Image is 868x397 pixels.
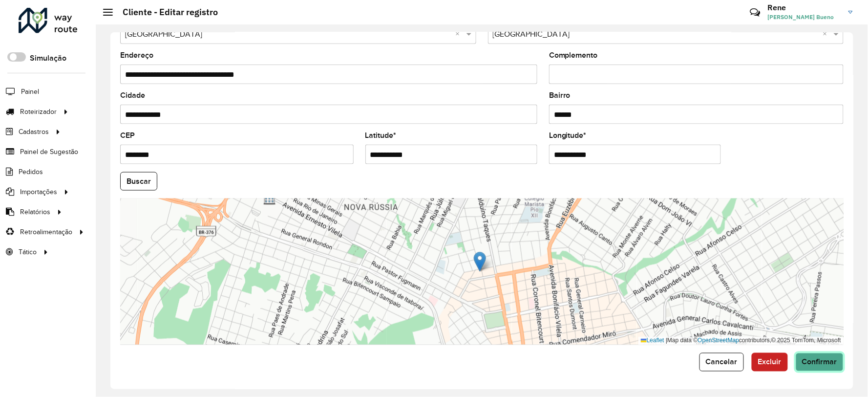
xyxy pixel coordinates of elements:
[638,337,844,345] div: Map data © contributors,© 2025 TomTom, Microsoft
[549,89,571,101] label: Bairro
[19,127,49,137] span: Cadastros
[120,130,135,141] label: CEP
[21,87,39,97] span: Painel
[20,107,57,117] span: Roteirizador
[20,147,78,157] span: Painel de Sugestão
[20,227,72,237] span: Retroalimentação
[641,337,664,344] a: Leaflet
[20,187,57,197] span: Importações
[19,247,37,257] span: Tático
[474,252,486,272] img: Marker
[752,353,788,372] button: Excluir
[768,13,841,22] span: [PERSON_NAME] Bueno
[768,3,841,12] h3: Rene
[796,353,844,372] button: Confirmar
[698,337,740,344] a: OpenStreetMap
[30,52,66,64] label: Simulação
[20,207,50,217] span: Relatórios
[758,358,782,366] span: Excluir
[706,358,738,366] span: Cancelar
[120,89,145,101] label: Cidade
[120,49,153,61] label: Endereço
[549,49,598,61] label: Complemento
[666,337,667,344] span: |
[263,193,276,205] img: VIRGINIA PONTA GROSSA
[823,28,831,40] span: Clear all
[744,2,765,23] a: Contato Rápido
[699,353,744,372] button: Cancelar
[120,172,157,191] button: Buscar
[365,130,397,141] label: Latitude
[549,130,587,141] label: Longitude
[19,167,43,177] span: Pedidos
[113,7,218,18] h2: Cliente - Editar registro
[456,28,464,40] span: Clear all
[802,358,837,366] span: Confirmar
